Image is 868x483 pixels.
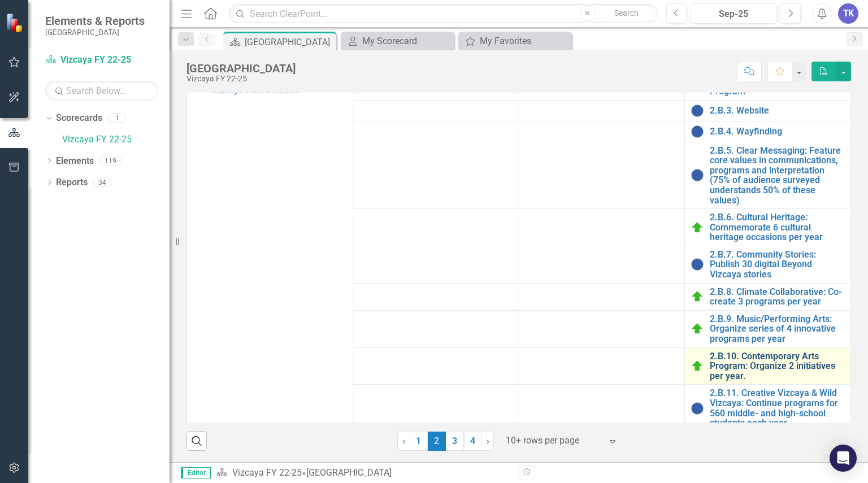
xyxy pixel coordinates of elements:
div: [GEOGRAPHIC_DATA] [306,467,392,478]
small: [GEOGRAPHIC_DATA] [45,28,145,37]
a: 2.B.11. Creative Vizcaya & Wild Vizcaya: Continue programs for 560 middle- and high-school studen... [710,388,845,428]
span: ‹ [402,436,405,446]
td: Double-Click to Edit Right Click for Context Menu [685,121,851,142]
button: Sep-25 [690,3,777,24]
a: 2.B.2. Village Orientation & Program [710,76,845,96]
img: No Information [691,402,704,415]
img: ClearPoint Strategy [6,13,25,33]
div: My Favorites [480,34,568,48]
input: Search Below... [45,81,158,101]
div: Open Intercom Messenger [830,445,857,472]
td: Double-Click to Edit Right Click for Context Menu [685,209,851,246]
a: Vizcaya FY 22-25 [232,467,302,478]
img: At or Above Target [691,290,704,303]
a: 2.B.3. Website [710,106,845,116]
td: Double-Click to Edit Right Click for Context Menu [685,310,851,347]
img: No Information [691,168,704,182]
td: Double-Click to Edit Right Click for Context Menu [187,52,353,432]
div: 34 [93,177,111,187]
span: 2 [428,432,446,451]
a: My Scorecard [344,34,451,48]
img: No Information [691,125,704,138]
div: Sep-25 [694,7,773,21]
img: No Information [691,104,704,118]
td: Double-Click to Edit Right Click for Context Menu [685,100,851,121]
td: Double-Click to Edit Right Click for Context Menu [685,246,851,283]
div: [GEOGRAPHIC_DATA] [245,35,333,49]
img: No Information [691,258,704,271]
div: [GEOGRAPHIC_DATA] [186,62,296,75]
span: › [487,436,489,446]
a: Vizcaya FY 22-25 [62,133,170,146]
span: Editor [181,467,211,478]
a: Vizcaya FY 22-25 [45,54,158,67]
div: Vizcaya FY 22-25 [186,75,296,83]
td: Double-Click to Edit Right Click for Context Menu [685,142,851,209]
button: TK [838,3,858,24]
a: 2.B.8. Climate Collaborative: Co-create 3 programs per year [710,287,845,307]
div: My Scorecard [362,34,451,48]
img: At or Above Target [691,322,704,336]
a: 2.B. Optimize all facets of "visitor journey" to integrate the full estate and convey a focus on ... [212,55,347,95]
a: 2.B.7. Community Stories: Publish 30 digital Beyond Vizcaya stories [710,250,845,280]
input: Search ClearPoint... [229,4,657,24]
img: At or Above Target [691,359,704,373]
a: Reports [56,176,88,189]
a: 3 [446,432,464,451]
td: Double-Click to Edit Right Click for Context Menu [685,347,851,385]
a: 2.B.10. Contemporary Arts Program: Organize 2 initiatives per year. [710,351,845,381]
a: Scorecards [56,112,102,125]
button: Search [598,6,655,21]
a: My Favorites [461,34,568,48]
div: » [216,467,510,480]
a: 2.B.6. Cultural Heritage: Commemorate 6 cultural heritage occasions per year [710,212,845,242]
div: 1 [108,114,126,123]
a: Elements [56,155,94,168]
span: Search [614,8,639,18]
a: 4 [464,432,482,451]
div: 119 [99,156,121,166]
img: At or Above Target [691,221,704,234]
td: Double-Click to Edit Right Click for Context Menu [685,385,851,432]
span: Elements & Reports [45,14,145,28]
a: 2.B.9. Music/Performing Arts: Organize series of 4 innovative programs per year [710,314,845,344]
a: 2.B.5. Clear Messaging: Feature core values in communications, programs and interpretation (75% o... [710,146,845,206]
td: Double-Click to Edit Right Click for Context Menu [685,283,851,310]
a: 2.B.4. Wayfinding [710,127,845,137]
a: 1 [410,432,428,451]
